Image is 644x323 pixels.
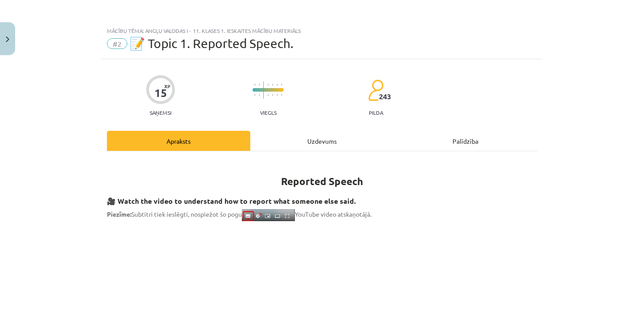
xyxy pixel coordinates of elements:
[272,94,273,96] img: icon-short-line-57e1e144782c952c97e751825c79c345078a6d821885a25fce030b3d8c18986b.svg
[263,81,264,99] img: icon-long-line-d9ea69661e0d244f92f715978eff75569469978d946b2353a9bb055b3ed8787d.svg
[260,109,277,116] p: Viegls
[107,28,537,34] div: Mācību tēma: Angļu valodas i - 11. klases 1. ieskaites mācību materiāls
[277,84,277,86] img: icon-short-line-57e1e144782c952c97e751825c79c345078a6d821885a25fce030b3d8c18986b.svg
[272,84,273,86] img: icon-short-line-57e1e144782c952c97e751825c79c345078a6d821885a25fce030b3d8c18986b.svg
[281,94,282,96] img: icon-short-line-57e1e144782c952c97e751825c79c345078a6d821885a25fce030b3d8c18986b.svg
[268,94,269,96] img: icon-short-line-57e1e144782c952c97e751825c79c345078a6d821885a25fce030b3d8c18986b.svg
[277,94,277,96] img: icon-short-line-57e1e144782c952c97e751825c79c345078a6d821885a25fce030b3d8c18986b.svg
[369,109,383,116] p: pilda
[130,36,293,51] span: 📝 Topic 1. Reported Speech.
[254,84,255,86] img: icon-short-line-57e1e144782c952c97e751825c79c345078a6d821885a25fce030b3d8c18986b.svg
[250,131,394,151] div: Uzdevums
[6,36,9,42] img: icon-close-lesson-0947bae3869378f0d4975bcd49f059093ad1ed9edebbc8119c70593378902aed.svg
[107,38,127,49] span: #2
[379,93,391,101] span: 243
[254,94,255,96] img: icon-short-line-57e1e144782c952c97e751825c79c345078a6d821885a25fce030b3d8c18986b.svg
[164,84,170,89] span: XP
[107,131,250,151] div: Apraksts
[107,196,356,206] strong: 🎥 Watch the video to understand how to report what someone else said.
[368,79,383,101] img: students-c634bb4e5e11cddfef0936a35e636f08e4e9abd3cc4e673bd6f9a4125e45ecb1.svg
[155,87,167,99] div: 15
[146,109,175,116] p: Saņemsi
[268,84,269,86] img: icon-short-line-57e1e144782c952c97e751825c79c345078a6d821885a25fce030b3d8c18986b.svg
[107,210,131,218] strong: Piezīme:
[281,84,282,86] img: icon-short-line-57e1e144782c952c97e751825c79c345078a6d821885a25fce030b3d8c18986b.svg
[107,210,371,218] span: Subtitri tiek ieslēgti, nospiežot šo pogu YouTube video atskaņotājā.
[259,94,260,96] img: icon-short-line-57e1e144782c952c97e751825c79c345078a6d821885a25fce030b3d8c18986b.svg
[394,131,537,151] div: Palīdzība
[281,175,363,188] strong: Reported Speech
[259,84,260,86] img: icon-short-line-57e1e144782c952c97e751825c79c345078a6d821885a25fce030b3d8c18986b.svg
